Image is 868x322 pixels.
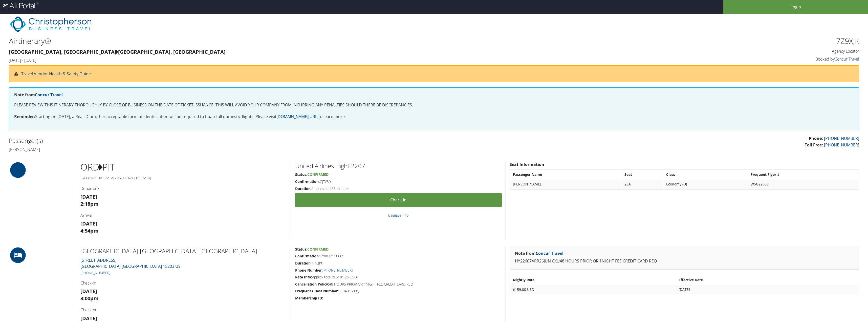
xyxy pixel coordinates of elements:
h5: 519431500Q [295,289,502,294]
strong: 2:18pm [80,200,99,207]
h4: [DATE] - [DATE] [9,58,645,63]
p: Starting on [DATE], a Real ID or other acceptable form of identification will be required to boar... [14,113,854,120]
h5: 48 HOURS PRIOR OR 1NIGHT FEE CREDIT CARD REQ [295,282,502,287]
h4: [PERSON_NAME] [9,147,430,152]
strong: Note from [515,251,563,256]
strong: [DATE] [80,315,97,322]
h4: Departure [80,186,287,191]
td: [DATE] [676,285,858,294]
h4: Booked by [652,56,859,62]
a: Concur Travel [536,251,563,256]
h4: Check-out [80,307,287,313]
strong: Status: [295,172,307,177]
strong: Frequent Guest Number: [295,289,339,293]
strong: Phone Number: [295,268,323,273]
th: Seat [622,170,663,179]
a: [STREET_ADDRESS][GEOGRAPHIC_DATA] [GEOGRAPHIC_DATA] 15203 US [80,257,181,269]
h5: 1 hours and 36 minutes [295,186,502,191]
strong: Seat Information [510,162,544,167]
h1: ORD PIT [80,161,287,174]
a: Baggage Info [388,213,408,218]
a: Check-in [295,193,502,207]
strong: [DATE] [80,193,97,200]
th: Nightly Rate [510,275,676,285]
h5: [GEOGRAPHIC_DATA] / [GEOGRAPHIC_DATA] [80,176,287,181]
strong: Rate Info: [295,275,312,279]
strong: [GEOGRAPHIC_DATA], [GEOGRAPHIC_DATA] [GEOGRAPHIC_DATA], [GEOGRAPHIC_DATA] [9,48,226,55]
strong: Note from [14,92,63,98]
strong: [DATE] [80,288,97,295]
td: [PERSON_NAME] [510,180,621,189]
strong: Cancellation Policy: [295,282,329,287]
a: [PHONE_NUMBER] [323,268,353,273]
td: $159.00 USD [510,285,676,294]
td: 28A [622,180,663,189]
strong: Confirmation: [295,254,320,258]
a: Travel Vendor Health & Safety Guide [21,71,91,77]
td: WSG22608 [748,180,858,189]
strong: Toll Free: [805,142,823,148]
strong: Confirmation: [295,179,320,184]
strong: Duration: [295,261,312,266]
h4: Arrival [80,213,287,218]
th: Passenger Name [510,170,621,179]
a: [PHONE_NUMBER] [824,136,859,141]
strong: 4:54pm [80,227,99,234]
a: Concur Travel [835,56,859,62]
h2: Passenger(s) [9,136,430,145]
h5: HY0032110669 [295,254,502,259]
th: Frequent Flyer # [748,170,858,179]
h1: 7Z9XJK [652,36,859,46]
strong: 3:00pm [80,295,99,302]
h1: Airtinerary® [9,36,645,46]
strong: Membership ID: [295,296,323,300]
p: PLEASE REVIEW THIS ITINERARY THOROUGHLY BY CLOSE OF BUSINESS ON THE DATE OF TICKET ISSUANCE. THIS... [14,102,854,108]
span: Confirmed [307,172,329,177]
h4: Check-in [80,280,287,286]
a: [PHONE_NUMBER] [824,142,859,148]
h4: Agency Locator [652,48,859,54]
a: Concur Travel [35,92,63,98]
h2: [GEOGRAPHIC_DATA] [GEOGRAPHIC_DATA] [GEOGRAPHIC_DATA] [80,247,287,255]
a: [DOMAIN_NAME][URL] [276,114,318,119]
h5: 1 night [295,261,502,266]
th: Class [664,170,748,179]
h5: Approx total is $181.26 USD [295,275,502,280]
td: Economy (U) [664,180,748,189]
strong: Reminder: [14,114,35,119]
th: Effective Date [676,275,858,285]
p: HY22667ARR26JUN CXL:48 HOURS PRIOR OR 1NIGHT FEE CREDIT CARD REQ [515,258,854,264]
span: Confirmed [307,247,329,252]
h5: GJTV39 [295,179,502,184]
strong: Status: [295,247,307,252]
h2: United Airlines Flight 2207 [295,162,502,170]
a: [PHONE_NUMBER] [80,270,110,275]
strong: Phone: [809,136,823,141]
strong: [DATE] [80,220,97,227]
strong: Duration: [295,186,312,191]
